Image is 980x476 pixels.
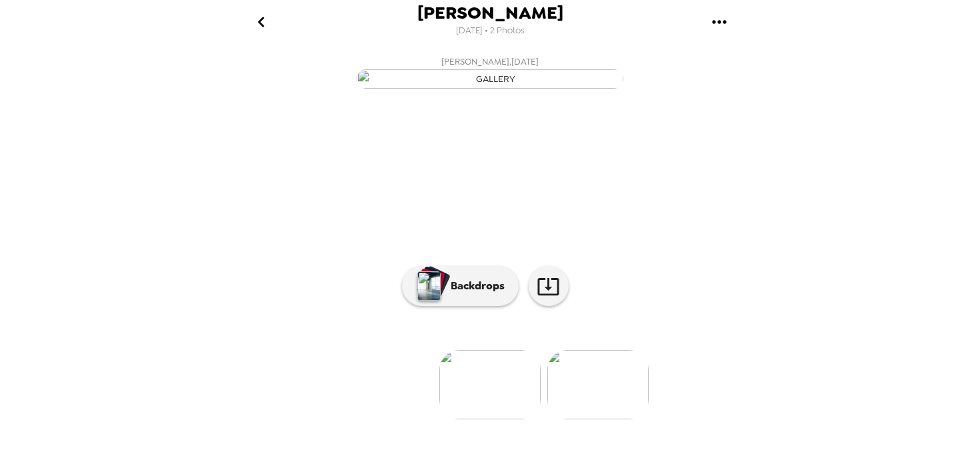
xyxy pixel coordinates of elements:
img: gallery [439,350,541,419]
img: gallery [547,350,649,419]
button: Backdrops [402,266,519,306]
span: [DATE] • 2 Photos [456,22,525,40]
p: Backdrops [444,278,505,294]
span: [PERSON_NAME] [417,4,563,22]
img: gallery [357,69,623,89]
span: [PERSON_NAME] , [DATE] [441,54,539,69]
button: [PERSON_NAME],[DATE] [223,50,757,93]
